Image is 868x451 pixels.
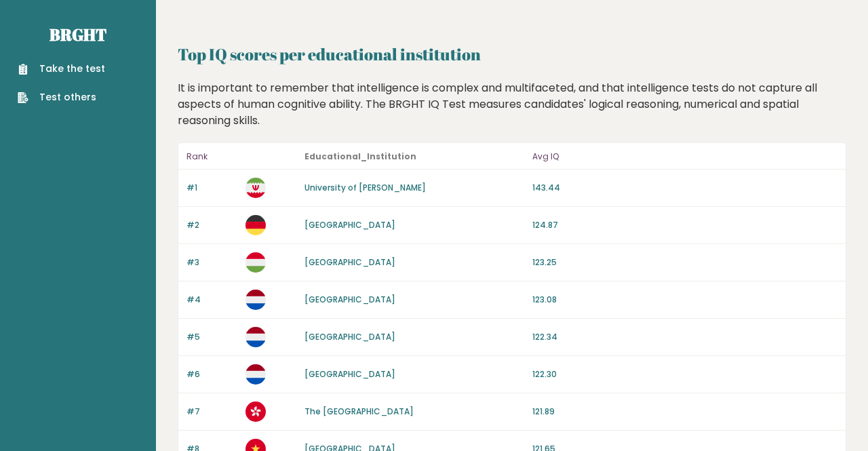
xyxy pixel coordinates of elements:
b: Educational_Institution [304,151,416,162]
img: nl.svg [245,327,266,347]
p: 123.25 [532,256,837,269]
p: 123.08 [532,294,837,306]
a: Test others [18,90,105,104]
img: nl.svg [245,364,266,385]
a: The [GEOGRAPHIC_DATA] [304,406,414,417]
p: #1 [186,182,237,194]
p: Avg IQ [532,149,837,165]
p: 143.44 [532,182,837,194]
img: ir.svg [245,178,266,198]
a: [GEOGRAPHIC_DATA] [304,331,395,342]
p: #6 [186,368,237,380]
h2: Top IQ scores per educational institution [178,42,846,66]
p: #4 [186,294,237,306]
p: #5 [186,331,237,343]
img: hu.svg [245,252,266,273]
p: #3 [186,256,237,269]
p: #7 [186,406,237,418]
a: [GEOGRAPHIC_DATA] [304,294,395,305]
p: 124.87 [532,219,837,231]
a: University of [PERSON_NAME] [304,182,426,193]
div: It is important to remember that intelligence is complex and multifaceted, and that intelligence ... [173,80,852,129]
p: 121.89 [532,406,837,418]
img: de.svg [245,215,266,235]
a: [GEOGRAPHIC_DATA] [304,368,395,380]
a: [GEOGRAPHIC_DATA] [304,256,395,268]
a: [GEOGRAPHIC_DATA] [304,219,395,231]
a: Take the test [18,62,105,76]
img: hk.svg [245,401,266,422]
p: #2 [186,219,237,231]
img: nl.svg [245,290,266,310]
p: 122.30 [532,368,837,380]
p: Rank [186,149,237,165]
a: Brght [50,24,106,45]
p: 122.34 [532,331,837,343]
